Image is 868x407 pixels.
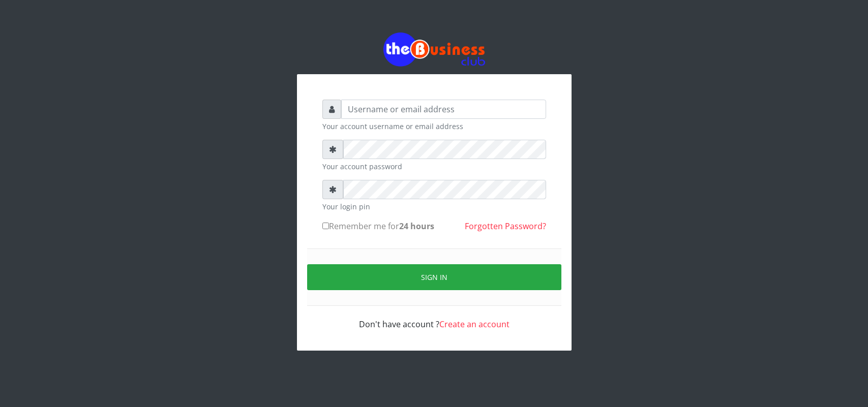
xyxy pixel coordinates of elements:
[322,121,546,132] small: Your account username or email address
[322,220,434,232] label: Remember me for
[322,161,546,172] small: Your account password
[399,221,434,232] b: 24 hours
[307,264,561,290] button: Sign in
[439,319,510,330] a: Create an account
[465,221,546,232] a: Forgotten Password?
[322,306,546,330] div: Don't have account ?
[341,100,546,119] input: Username or email address
[322,201,546,212] small: Your login pin
[322,223,329,229] input: Remember me for24 hours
